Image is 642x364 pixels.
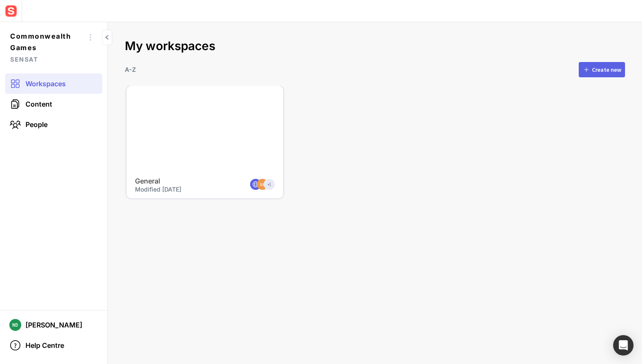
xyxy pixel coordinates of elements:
[259,181,265,187] text: NK
[25,341,64,350] span: Help Centre
[125,65,136,74] p: A-Z
[25,79,66,88] span: Workspaces
[5,73,102,94] a: Workspaces
[5,114,102,135] a: People
[12,322,18,328] text: ND
[3,3,19,19] img: sensat
[5,335,102,356] a: Help Centre
[25,100,52,108] span: Content
[10,31,84,54] span: Commonwealth Games
[613,335,634,356] div: Open Intercom Messenger
[125,39,625,54] h2: My workspaces
[592,67,621,73] div: Create new
[252,181,259,188] img: globe.svg
[135,186,181,193] span: Modified [DATE]
[25,120,48,129] span: People
[5,94,102,114] a: Content
[264,179,275,190] div: +1
[10,54,84,65] span: Sensat
[579,62,625,77] button: Create new
[25,321,82,329] span: [PERSON_NAME]
[135,177,242,185] h4: General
